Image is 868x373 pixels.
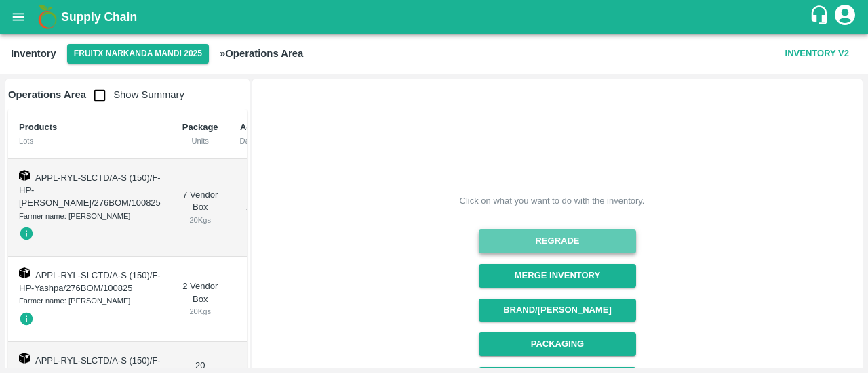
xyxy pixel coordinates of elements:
b: Supply Chain [61,10,137,24]
div: 20 Kgs [182,214,218,226]
button: Brand/[PERSON_NAME] [479,299,635,322]
div: Farmer name: [PERSON_NAME] [19,210,161,222]
div: Lots [19,135,161,147]
button: Packaging [479,332,635,356]
img: box [19,353,30,364]
b: Age [240,122,257,132]
span: Show Summary [86,89,184,100]
b: Inventory [11,48,56,59]
b: Package [182,122,218,132]
img: box [19,267,30,278]
button: Regrade [479,229,635,253]
span: APPL-RYL-SLCTD/A-S (150)/F-HP-Yashpa/276BOM/100825 [19,270,161,293]
td: 1 [229,257,268,342]
a: Supply Chain [61,7,809,26]
div: Farmer name: [PERSON_NAME] [19,294,161,307]
td: 7 Vendor Box [172,159,229,257]
div: account of current user [833,3,857,31]
div: 20 Kgs [182,305,218,317]
b: » Operations Area [220,48,303,59]
img: box [19,170,30,181]
div: Units [182,135,218,147]
button: Select DC [67,44,209,64]
td: 1 [229,159,268,257]
b: Operations Area [8,89,86,100]
span: APPL-RYL-SLCTD/A-S (150)/F-HP-[PERSON_NAME]/276BOM/100825 [19,173,161,208]
button: Merge Inventory [479,264,635,288]
button: open drawer [3,1,34,32]
div: Days [240,135,257,147]
div: Click on what you want to do with the inventory. [460,194,645,208]
img: logo [34,3,61,30]
b: Products [19,122,57,132]
button: Inventory V2 [780,42,854,66]
td: 2 Vendor Box [172,257,229,342]
div: customer-support [809,5,833,29]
